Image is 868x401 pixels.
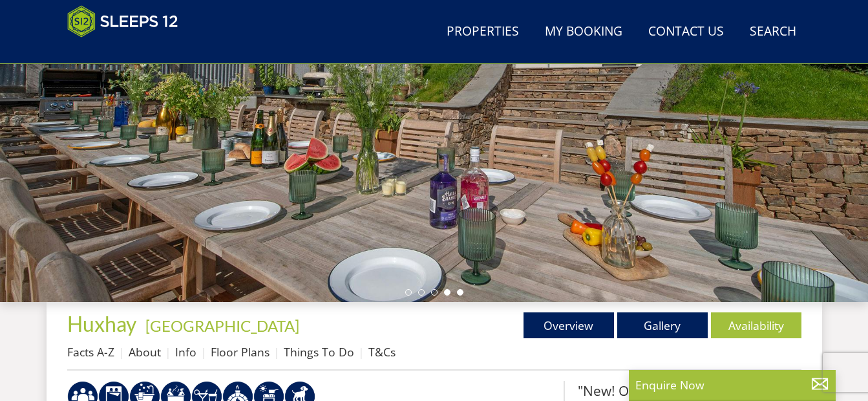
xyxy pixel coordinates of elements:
a: Properties [441,17,524,47]
a: About [129,344,161,360]
a: [GEOGRAPHIC_DATA] [145,316,299,335]
a: Gallery [617,312,708,338]
a: Info [175,344,196,360]
a: T&Cs [368,344,396,360]
a: Contact Us [643,17,729,47]
a: Things To Do [284,344,354,360]
a: Facts A-Z [67,344,114,360]
p: Enquire Now [635,376,829,393]
a: Floor Plans [211,344,270,360]
a: Search [745,17,801,47]
a: Availability [711,312,801,338]
a: My Booking [540,17,628,47]
a: Huxhay [67,311,140,336]
span: - [140,316,299,335]
iframe: Customer reviews powered by Trustpilot [61,45,196,56]
a: Overview [524,312,614,338]
span: Huxhay [67,311,136,336]
img: Sleeps 12 [67,5,178,38]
